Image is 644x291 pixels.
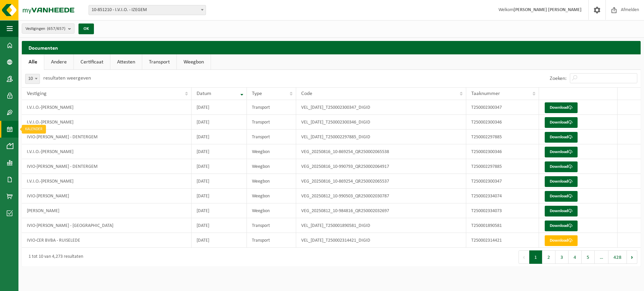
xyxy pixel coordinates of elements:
[466,159,539,174] td: T250002297885
[22,54,44,70] a: Alle
[25,251,83,263] div: 1 tot 10 van 4,273 resultaten
[296,100,466,115] td: VEL_[DATE]_T250002300347_DIGID
[22,41,641,54] h2: Documenten
[545,221,578,231] a: Download
[192,189,247,203] td: [DATE]
[296,233,466,248] td: VEL_[DATE]_T250002314421_DIGID
[545,206,578,216] a: Download
[192,159,247,174] td: [DATE]
[22,144,192,159] td: I.V.I.O.-[PERSON_NAME]
[545,132,578,143] a: Download
[22,174,192,189] td: I.V.I.O.-[PERSON_NAME]
[466,130,539,144] td: T250002297885
[22,203,192,218] td: [PERSON_NAME]
[47,27,65,31] count: (657/657)
[608,250,627,264] button: 428
[582,250,595,264] button: 5
[192,130,247,144] td: [DATE]
[22,130,192,144] td: IVIO-[PERSON_NAME] - DENTERGEM
[247,159,296,174] td: Weegbon
[545,176,578,187] a: Download
[545,235,578,246] a: Download
[27,91,47,96] span: Vestiging
[514,7,582,12] strong: [PERSON_NAME] [PERSON_NAME]
[550,76,567,81] label: Zoeken:
[247,115,296,130] td: Transport
[192,144,247,159] td: [DATE]
[466,233,539,248] td: T250002314421
[247,233,296,248] td: Transport
[466,100,539,115] td: T250002300347
[301,91,312,96] span: Code
[296,189,466,203] td: VEG_20250812_10-990503_QR250002030787
[519,250,529,264] button: Previous
[197,91,211,96] span: Datum
[595,250,608,264] span: …
[89,5,206,15] span: 10-851210 - I.V.I.O. - IZEGEM
[22,218,192,233] td: IVIO-[PERSON_NAME] - [GEOGRAPHIC_DATA]
[22,189,192,203] td: IVIO-[PERSON_NAME]
[545,117,578,128] a: Download
[545,147,578,157] a: Download
[192,203,247,218] td: [DATE]
[25,24,65,34] span: Vestigingen
[89,5,206,15] span: 10-851210 - I.V.I.O. - IZEGEM
[247,218,296,233] td: Transport
[25,74,40,84] span: 10
[545,102,578,113] a: Download
[466,144,539,159] td: T250002300346
[296,203,466,218] td: VEG_20250812_10-984816_QR250002032697
[296,159,466,174] td: VEG_20250816_10-990793_QR250002064917
[78,23,94,34] button: OK
[192,100,247,115] td: [DATE]
[252,91,262,96] span: Type
[25,74,40,84] span: 10
[22,159,192,174] td: IVIO-[PERSON_NAME] - DENTERGEM
[22,233,192,248] td: IVIO-CER BVBA - RUISELEDE
[466,115,539,130] td: T250002300346
[296,218,466,233] td: VEL_[DATE]_T250001890581_DIGID
[247,174,296,189] td: Weegbon
[466,203,539,218] td: T250002334073
[22,115,192,130] td: I.V.I.O.-[PERSON_NAME]
[466,218,539,233] td: T250001890581
[569,250,582,264] button: 4
[627,250,637,264] button: Next
[142,54,176,70] a: Transport
[247,189,296,203] td: Weegbon
[296,144,466,159] td: VEG_20250816_10-869254_QR250002065538
[247,130,296,144] td: Transport
[466,174,539,189] td: T250002300347
[471,91,500,96] span: Taaknummer
[296,115,466,130] td: VEL_[DATE]_T250002300346_DIGID
[22,23,74,34] button: Vestigingen(657/657)
[192,233,247,248] td: [DATE]
[247,100,296,115] td: Transport
[22,100,192,115] td: I.V.I.O.-[PERSON_NAME]
[192,174,247,189] td: [DATE]
[192,218,247,233] td: [DATE]
[247,203,296,218] td: Weegbon
[44,54,73,70] a: Andere
[247,144,296,159] td: Weegbon
[296,174,466,189] td: VEG_20250816_10-869254_QR250002065537
[296,130,466,144] td: VEL_[DATE]_T250002297885_DIGID
[177,54,211,70] a: Weegbon
[545,191,578,202] a: Download
[192,115,247,130] td: [DATE]
[545,161,578,172] a: Download
[529,250,542,264] button: 1
[466,189,539,203] td: T250002334074
[555,250,569,264] button: 3
[43,76,91,81] label: resultaten weergeven
[110,54,142,70] a: Attesten
[542,250,555,264] button: 2
[74,54,110,70] a: Certificaat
